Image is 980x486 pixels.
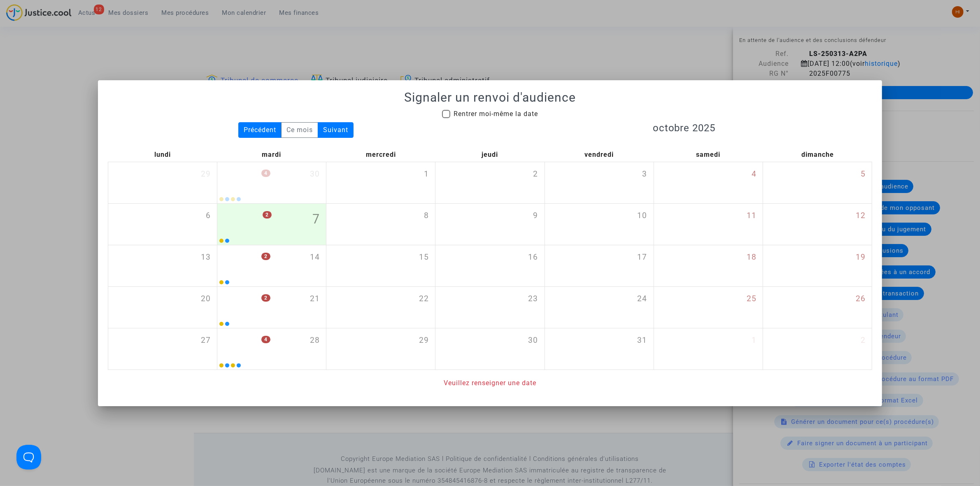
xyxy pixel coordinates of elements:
div: lundi octobre 27 [108,328,217,370]
div: mardi octobre 14, 2 events, click to expand [217,245,326,277]
div: mercredi octobre 15 [326,245,435,286]
span: 6 [206,210,211,222]
span: 27 [201,335,211,346]
span: 30 [528,335,538,346]
div: Ce mois [281,122,318,138]
div: mercredi octobre 8 [326,204,435,245]
span: 2 [533,168,538,180]
span: 22 [419,293,429,305]
span: Rentrer moi-même la date [454,110,538,118]
span: 24 [638,293,647,305]
div: dimanche octobre 26 [763,287,872,328]
span: 19 [856,251,866,263]
span: 25 [747,293,757,305]
span: 2 [261,294,270,302]
div: vendredi [545,148,654,162]
div: Suivant [318,122,354,138]
div: mercredi octobre 22 [326,287,435,328]
div: jeudi octobre 23 [435,287,544,328]
div: dimanche octobre 5 [763,162,872,203]
span: 1 [424,168,429,180]
div: dimanche [763,148,872,162]
span: 2 [263,211,272,219]
span: 7 [312,210,320,229]
div: lundi [108,148,217,162]
h3: octobre 2025 [496,122,872,134]
div: samedi octobre 25 [654,287,763,328]
div: vendredi octobre 3 [545,162,654,203]
span: 4 [752,168,757,180]
div: mardi septembre 30, 4 events, click to expand [217,162,326,194]
div: mercredi octobre 1 [326,162,435,203]
span: 14 [310,251,320,263]
div: samedi octobre 11 [654,204,763,245]
div: lundi octobre 6 [108,204,217,245]
span: 29 [201,168,211,180]
span: 20 [201,293,211,305]
span: 11 [747,210,757,222]
span: 2 [261,253,270,260]
div: lundi octobre 13 [108,245,217,286]
div: mercredi [326,148,435,162]
div: Précédent [238,122,282,138]
span: 4 [261,336,270,343]
span: 13 [201,251,211,263]
h1: Signaler un renvoi d'audience [108,90,872,105]
span: 1 [752,335,757,346]
span: 16 [528,251,538,263]
div: samedi octobre 4 [654,162,763,203]
span: 3 [642,168,647,180]
div: lundi septembre 29 [108,162,217,203]
span: 15 [419,251,429,263]
span: 21 [310,293,320,305]
div: samedi novembre 1 [654,328,763,370]
span: 18 [747,251,757,263]
iframe: Help Scout Beacon - Open [16,445,41,470]
div: vendredi octobre 17 [545,245,654,286]
div: vendredi octobre 24 [545,287,654,328]
span: 12 [856,210,866,222]
div: jeudi octobre 9 [435,204,544,245]
div: vendredi octobre 31 [545,328,654,370]
div: samedi octobre 18 [654,245,763,286]
div: jeudi octobre 2 [435,162,544,203]
div: mardi octobre 28, 4 events, click to expand [217,328,326,360]
span: 28 [310,335,320,346]
span: 10 [638,210,647,222]
span: 5 [861,168,866,180]
span: 30 [310,168,320,180]
span: 23 [528,293,538,305]
span: Veuillez renseigner une date [444,379,536,387]
span: 31 [638,335,647,346]
div: mardi octobre 7, 2 events, click to expand [217,204,326,236]
div: jeudi [435,148,545,162]
div: dimanche novembre 2 [763,328,872,370]
span: 9 [533,210,538,222]
div: dimanche octobre 19 [763,245,872,286]
div: jeudi octobre 16 [435,245,544,286]
span: 4 [261,170,270,177]
div: samedi [654,148,763,162]
div: dimanche octobre 12 [763,204,872,245]
span: 2 [861,335,866,346]
span: 29 [419,335,429,346]
div: mardi [217,148,326,162]
div: vendredi octobre 10 [545,204,654,245]
div: jeudi octobre 30 [435,328,544,370]
div: lundi octobre 20 [108,287,217,328]
div: mardi octobre 21, 2 events, click to expand [217,287,326,319]
span: 8 [424,210,429,222]
div: mercredi octobre 29 [326,328,435,370]
span: 17 [638,251,647,263]
span: 26 [856,293,866,305]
